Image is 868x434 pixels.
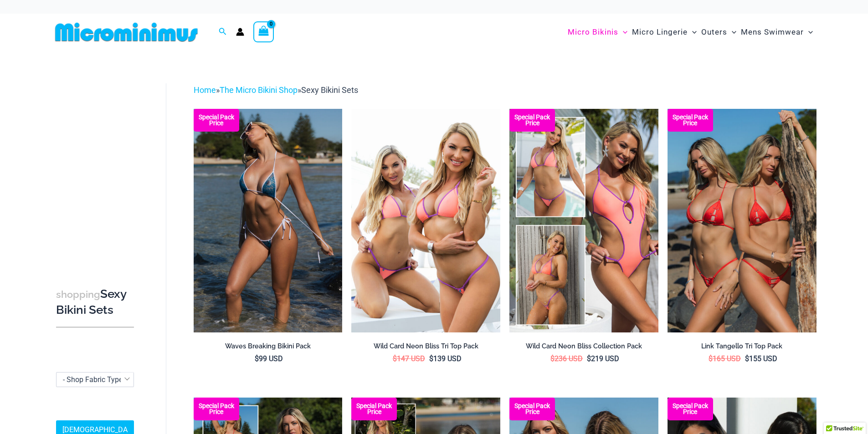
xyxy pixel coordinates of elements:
[63,375,123,384] span: - Shop Fabric Type
[701,20,727,44] span: Outers
[668,109,817,332] a: Bikini Pack Bikini Pack BBikini Pack B
[393,354,425,363] bdi: 147 USD
[194,85,216,95] a: Home
[739,18,815,46] a: Mens SwimwearMenu ToggleMenu Toggle
[253,21,274,42] a: View Shopping Cart, empty
[51,22,201,42] img: MM SHOP LOGO FLAT
[56,289,100,300] span: shopping
[550,354,583,363] bdi: 236 USD
[56,286,134,318] h3: Sexy Bikini Sets
[745,354,749,363] span: $
[509,114,555,126] b: Special Pack Price
[668,114,713,126] b: Special Pack Price
[255,354,259,363] span: $
[741,20,804,44] span: Mens Swimwear
[804,20,813,44] span: Menu Toggle
[351,109,500,332] img: Wild Card Neon Bliss Tri Top Pack
[632,20,688,44] span: Micro Lingerie
[509,403,555,415] b: Special Pack Price
[568,20,618,44] span: Micro Bikinis
[194,403,239,415] b: Special Pack Price
[351,342,500,351] h2: Wild Card Neon Bliss Tri Top Pack
[587,354,591,363] span: $
[429,354,462,363] bdi: 139 USD
[194,114,239,126] b: Special Pack Price
[509,342,658,354] a: Wild Card Neon Bliss Collection Pack
[668,342,817,354] a: Link Tangello Tri Top Pack
[301,85,358,95] span: Sexy Bikini Sets
[727,20,736,44] span: Menu Toggle
[56,372,134,387] span: - Shop Fabric Type
[56,373,134,387] span: - Shop Fabric Type
[56,76,138,258] iframe: TrustedSite Certified
[429,354,433,363] span: $
[709,354,741,363] bdi: 165 USD
[393,354,397,363] span: $
[194,342,343,354] a: Waves Breaking Bikini Pack
[668,109,817,332] img: Bikini Pack
[550,354,555,363] span: $
[668,403,713,415] b: Special Pack Price
[351,403,397,415] b: Special Pack Price
[565,18,630,46] a: Micro BikinisMenu ToggleMenu Toggle
[509,342,658,351] h2: Wild Card Neon Bliss Collection Pack
[194,109,343,332] img: Waves Breaking Ocean 312 Top 456 Bottom 08
[220,85,298,95] a: The Micro Bikini Shop
[587,354,619,363] bdi: 219 USD
[194,109,343,332] a: Waves Breaking Ocean 312 Top 456 Bottom 08 Waves Breaking Ocean 312 Top 456 Bottom 04Waves Breaki...
[745,354,777,363] bdi: 155 USD
[509,109,658,332] a: Collection Pack (7) Collection Pack B (1)Collection Pack B (1)
[699,18,739,46] a: OutersMenu ToggleMenu Toggle
[630,18,699,46] a: Micro LingerieMenu ToggleMenu Toggle
[688,20,697,44] span: Menu Toggle
[709,354,713,363] span: $
[351,109,500,332] a: Wild Card Neon Bliss Tri Top PackWild Card Neon Bliss Tri Top Pack BWild Card Neon Bliss Tri Top ...
[564,17,817,47] nav: Site Navigation
[255,354,283,363] bdi: 99 USD
[219,26,227,38] a: Search icon link
[509,109,658,332] img: Collection Pack (7)
[668,342,817,351] h2: Link Tangello Tri Top Pack
[236,28,244,36] a: Account icon link
[194,85,358,95] span: » »
[618,20,627,44] span: Menu Toggle
[351,342,500,354] a: Wild Card Neon Bliss Tri Top Pack
[194,342,343,351] h2: Waves Breaking Bikini Pack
